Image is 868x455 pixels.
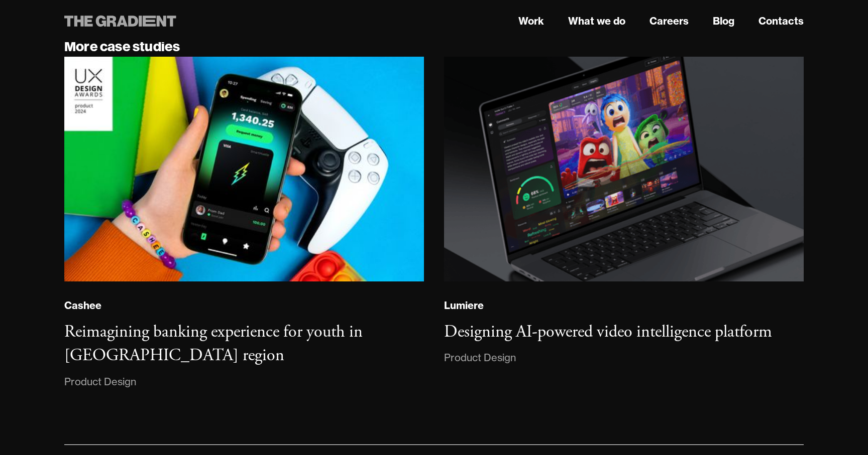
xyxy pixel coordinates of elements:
div: Lumiere [444,299,484,312]
a: Contacts [758,14,804,29]
h4: More case studies [64,36,804,57]
div: Product Design [444,350,516,366]
h3: Reimagining banking experience for youth in [GEOGRAPHIC_DATA] region [64,321,363,367]
a: Blog [713,14,734,29]
div: Product Design [64,374,136,390]
div: Cashee [64,299,101,312]
a: Work [518,14,544,29]
a: CasheeReimagining banking experience for youth in [GEOGRAPHIC_DATA] regionProduct Design [64,57,424,390]
a: What we do [568,14,625,29]
h3: Designing AI-powered video intelligence platform [444,321,772,343]
a: Careers [649,14,689,29]
a: LumiereDesigning AI-powered video intelligence platformProduct Design [444,57,804,366]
